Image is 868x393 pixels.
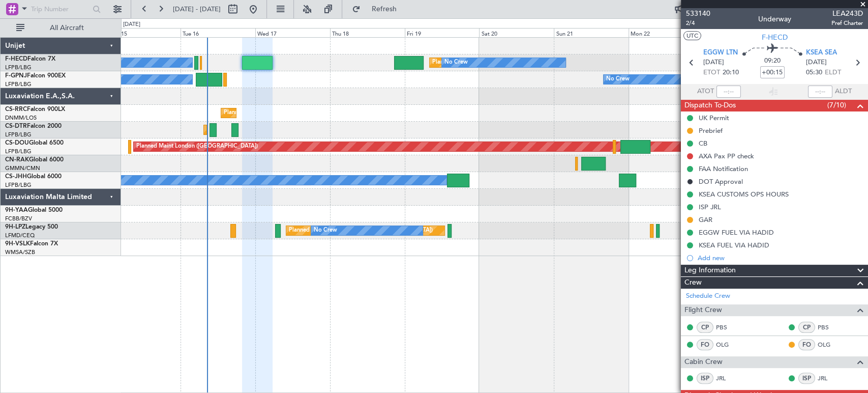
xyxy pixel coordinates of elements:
[479,28,554,37] div: Sat 20
[5,164,40,172] a: GMMN/CMN
[798,339,815,350] div: FO
[806,58,827,68] span: [DATE]
[554,28,628,37] div: Sun 21
[684,277,702,289] span: Crew
[5,123,27,129] span: CS-DTR
[173,5,221,14] span: [DATE] - [DATE]
[11,20,110,36] button: All Aircraft
[818,374,841,383] a: JRL
[684,265,736,276] span: Leg Information
[5,207,28,213] span: 9H-YAA
[697,373,713,384] div: ISP
[818,323,841,332] a: PBS
[363,6,405,13] span: Refresh
[5,207,63,213] a: 9H-YAAGlobal 5000
[698,254,863,262] div: Add new
[699,152,754,160] div: AXA Pax PP check
[699,228,774,237] div: EGGW FUEL VIA HADID
[347,1,408,17] button: Refresh
[699,126,723,135] div: Prebrief
[686,291,730,301] a: Schedule Crew
[5,80,32,88] a: LFPB/LBG
[5,64,32,71] a: LFPB/LBG
[289,223,433,238] div: Planned [GEOGRAPHIC_DATA] ([GEOGRAPHIC_DATA])
[684,356,723,368] span: Cabin Crew
[136,139,258,154] div: Planned Maint London ([GEOGRAPHIC_DATA])
[831,8,863,19] span: LEA243D
[5,148,32,155] a: LFPB/LBG
[703,58,724,68] span: [DATE]
[798,322,815,333] div: CP
[762,32,788,43] span: F-HECD
[827,100,846,110] span: (7/10)
[5,56,55,62] a: F-HECDFalcon 7X
[444,55,468,70] div: No Crew
[806,68,822,78] span: 05:30
[703,48,738,58] span: EGGW LTN
[224,105,384,121] div: Planned Maint [GEOGRAPHIC_DATA] ([GEOGRAPHIC_DATA])
[699,241,769,249] div: KSEA FUEL VIA HADID
[5,73,66,79] a: F-GPNJFalcon 900EX
[5,56,27,62] span: F-HECD
[5,215,32,222] a: FCBB/BZV
[703,68,720,78] span: ETOT
[5,174,62,180] a: CS-JHHGlobal 6000
[606,72,630,87] div: No Crew
[699,215,712,224] div: GAR
[831,19,863,27] span: Pref Charter
[5,123,62,129] a: CS-DTRFalcon 2000
[5,140,29,146] span: CS-DOU
[123,20,140,29] div: [DATE]
[697,339,713,350] div: FO
[5,114,37,122] a: DNMM/LOS
[5,241,58,247] a: 9H-VSLKFalcon 7X
[699,190,789,199] div: KSEA CUSTOMS OPS HOURS
[798,373,815,384] div: ISP
[825,68,841,78] span: ELDT
[5,73,27,79] span: F-GPNJ
[31,2,89,17] input: Trip Number
[5,224,58,230] a: 9H-LPZLegacy 500
[181,28,255,37] div: Tue 16
[684,100,736,111] span: Dispatch To-Dos
[26,24,107,32] span: All Aircraft
[806,48,837,58] span: KSEA SEA
[699,139,707,148] div: CB
[5,131,32,138] a: LFPB/LBG
[5,224,25,230] span: 9H-LPZ
[716,86,741,98] input: --:--
[5,241,30,247] span: 9H-VSLK
[686,19,710,27] span: 2/4
[723,68,739,78] span: 20:10
[330,28,405,37] div: Thu 18
[683,31,701,40] button: UTC
[764,56,781,66] span: 09:20
[106,28,181,37] div: Mon 15
[405,28,480,37] div: Fri 19
[818,340,841,349] a: OLG
[314,223,337,238] div: No Crew
[5,157,64,163] a: CN-RAKGlobal 6000
[835,87,852,97] span: ALDT
[699,164,748,173] div: FAA Notification
[716,323,739,332] a: PBS
[697,322,713,333] div: CP
[5,181,32,189] a: LFPB/LBG
[699,114,729,122] div: UK Permit
[686,8,710,19] span: 533140
[255,28,330,37] div: Wed 17
[432,55,592,70] div: Planned Maint [GEOGRAPHIC_DATA] ([GEOGRAPHIC_DATA])
[758,14,791,24] div: Underway
[5,157,29,163] span: CN-RAK
[5,232,35,239] a: LFMD/CEQ
[699,203,721,211] div: ISP JRL
[716,374,739,383] a: JRL
[5,106,65,113] a: CS-RRCFalcon 900LX
[697,87,714,97] span: ATOT
[5,140,64,146] a: CS-DOUGlobal 6500
[716,340,739,349] a: OLG
[5,174,27,180] span: CS-JHH
[699,177,743,186] div: DOT Approval
[5,248,35,256] a: WMSA/SZB
[684,304,722,316] span: Flight Crew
